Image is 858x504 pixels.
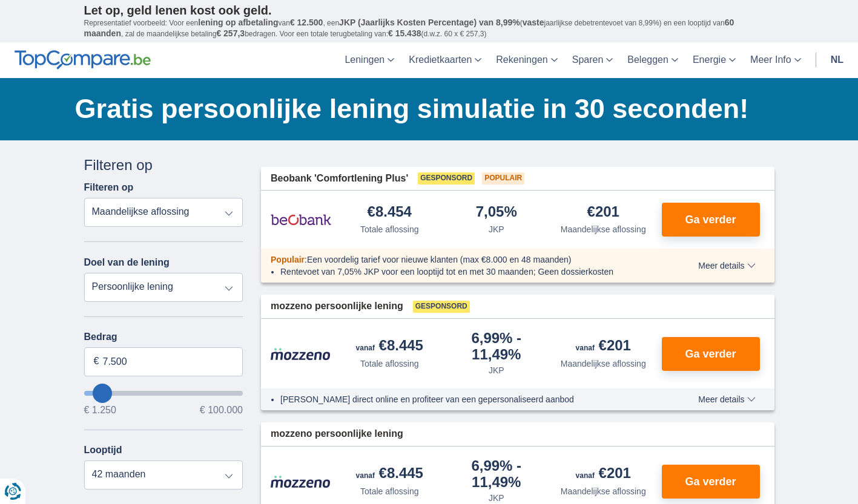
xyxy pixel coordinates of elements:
span: Meer details [698,261,755,270]
div: Maandelijkse aflossing [561,358,646,370]
span: Meer details [698,395,755,404]
span: Een voordelig tarief voor nieuwe klanten (max €8.000 en 48 maanden) [307,255,572,264]
span: Populair [271,255,305,264]
h1: Gratis persoonlijke lening simulatie in 30 seconden! [75,90,774,128]
span: JKP (Jaarlijks Kosten Percentage) van 8,99% [339,18,520,27]
img: product.pl.alt Mozzeno [271,347,331,361]
li: [PERSON_NAME] direct online en profiteer van een gepersonaliseerd aanbod [280,393,654,405]
a: Beleggen [620,42,685,78]
span: € 257,3 [216,28,245,38]
button: Meer details [689,261,764,270]
span: lening op afbetaling [198,18,278,27]
input: wantToBorrow [84,391,243,396]
div: JKP [489,223,504,235]
span: mozzeno persoonlijke lening [271,299,403,313]
img: product.pl.alt Beobank [271,205,331,235]
span: € [94,355,99,368]
div: Filteren op [84,155,243,175]
div: Maandelijkse aflossing [561,485,646,497]
div: €8.445 [356,466,423,483]
span: Populair [482,172,524,185]
label: Looptijd [84,445,122,456]
span: Ga verder [685,349,736,359]
a: nl [823,42,851,78]
span: mozzeno persoonlijke lening [271,427,403,441]
a: Sparen [565,42,621,78]
label: Doel van de lening [84,257,170,268]
label: Filteren op [84,182,134,193]
a: Meer Info [743,42,808,78]
button: Ga verder [662,337,760,371]
div: 7,05% [476,205,517,221]
span: € 15.438 [388,28,421,38]
a: Energie [685,42,743,78]
label: Bedrag [84,332,243,342]
li: Rentevoet van 7,05% JKP voor een looptijd tot en met 30 maanden; Geen dossierkosten [280,266,654,278]
div: 6,99% [448,459,546,489]
div: JKP [489,364,504,376]
div: : [261,254,664,266]
div: JKP [489,492,504,504]
button: Meer details [689,394,764,404]
span: Beobank 'Comfortlening Plus' [271,172,408,186]
span: Ga verder [685,476,736,487]
div: Totale aflossing [360,358,419,370]
span: 60 maanden [84,18,734,38]
div: 6,99% [448,331,546,362]
button: Ga verder [662,203,760,237]
img: product.pl.alt Mozzeno [271,475,331,488]
img: TopCompare [15,50,151,70]
a: Kredietkaarten [401,42,489,78]
p: Representatief voorbeeld: Voor een van , een ( jaarlijkse debetrentevoet van 8,99%) en een loopti... [84,18,774,39]
div: €201 [576,338,631,355]
div: Totale aflossing [360,223,419,235]
button: Ga verder [662,465,760,499]
div: €201 [576,466,631,483]
a: Rekeningen [489,42,564,78]
div: €201 [587,205,619,221]
span: Gesponsord [413,301,470,313]
p: Let op, geld lenen kost ook geld. [84,3,774,18]
span: Gesponsord [418,172,475,185]
div: Maandelijkse aflossing [561,223,646,235]
span: Ga verder [685,214,736,225]
span: € 100.000 [200,405,243,415]
span: vaste [523,18,544,27]
div: €8.445 [356,338,423,355]
span: € 12.500 [290,18,323,27]
div: €8.454 [368,205,412,221]
a: Leningen [337,42,401,78]
div: Totale aflossing [360,485,419,497]
span: € 1.250 [84,405,116,415]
